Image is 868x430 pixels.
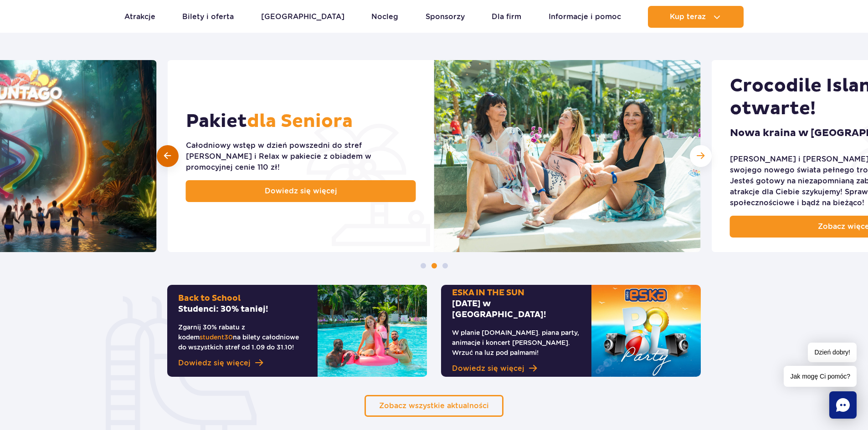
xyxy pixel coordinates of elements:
a: Informacje i pomoc [549,6,621,28]
p: Zgarnij 30% rabatu z kodem na bilety całodniowe do wszystkich stref od 1.09 do 31.10! [178,322,307,352]
h2: [DATE] w [GEOGRAPHIC_DATA]! [452,288,580,320]
a: Dla firm [492,6,521,28]
h2: Studenci: 30% taniej! [178,293,307,315]
div: Następny slajd [690,145,712,167]
span: Dowiedz się więcej [178,358,251,369]
a: Dowiedz się więcej [186,180,416,202]
span: Dowiedz się więcej [452,363,524,374]
button: Kup teraz [648,6,744,28]
span: Back to School [178,293,241,304]
span: Jak mogę Ci pomóc? [784,366,857,387]
p: W planie [DOMAIN_NAME]. piana party, animacje i koncert [PERSON_NAME]. Wrzuć na luz pod palmami! [452,328,580,358]
a: Sponsorzy [426,6,465,28]
span: Dzień dobry! [808,343,857,362]
img: Pakiet dla Seniora [434,60,701,252]
div: Chat [829,391,857,419]
a: Bilety i oferta [182,6,234,28]
span: Dowiedz się więcej [265,186,337,197]
h2: Pakiet [186,110,353,133]
a: Dowiedz się więcej [452,363,580,374]
a: Atrakcje [124,6,155,28]
span: Zobacz wszystkie aktualności [379,401,489,410]
span: student30 [200,334,233,341]
img: ESKA IN THE SUN6 września w Suntago! [591,285,701,377]
span: Kup teraz [670,13,706,21]
a: Nocleg [371,6,398,28]
div: Całodniowy wstęp w dzień powszedni do stref [PERSON_NAME] i Relax w pakiecie z obiadem w promocyj... [186,140,416,173]
span: dla Seniora [247,110,353,133]
img: Back to SchoolStudenci: 30% taniej! [318,285,427,377]
a: Dowiedz się więcej [178,358,307,369]
a: Zobacz wszystkie aktualności [365,395,503,417]
span: ESKA IN THE SUN [452,288,524,298]
a: [GEOGRAPHIC_DATA] [261,6,344,28]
